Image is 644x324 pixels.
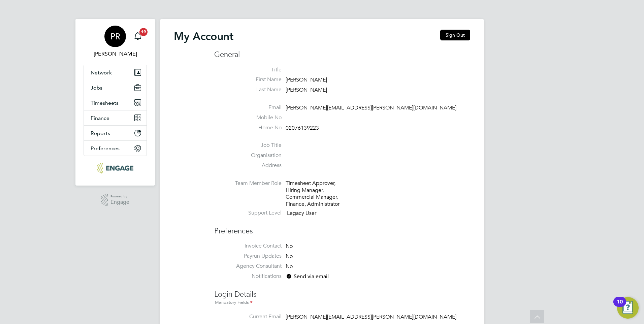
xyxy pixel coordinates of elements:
label: Support Level [214,209,282,217]
h3: Login Details [214,283,470,307]
span: No [286,253,293,260]
span: 19 [139,28,148,36]
span: Reports [91,130,110,136]
span: [PERSON_NAME][EMAIL_ADDRESS][PERSON_NAME][DOMAIN_NAME] [286,314,456,320]
button: Timesheets [84,95,147,110]
label: Notifications [214,273,282,280]
button: Sign Out [440,30,470,40]
a: PR[PERSON_NAME] [84,26,147,58]
label: Mobile No [214,114,282,121]
span: Pallvi Raghvani [84,50,147,58]
label: Title [214,66,282,73]
span: Send via email [286,273,329,280]
label: Payrun Updates [214,253,282,260]
label: Address [214,162,282,169]
div: 10 [617,302,623,311]
label: Current Email [214,313,282,320]
button: Jobs [84,80,147,95]
div: Timesheet Approver, Hiring Manager, Commercial Manager, Finance, Administrator [286,180,350,208]
span: Finance [91,115,109,121]
h3: Preferences [214,220,470,236]
span: [PERSON_NAME] [286,87,327,93]
label: Job Title [214,142,282,149]
button: Finance [84,110,147,125]
span: No [286,263,293,270]
span: Engage [110,199,129,205]
button: Reports [84,126,147,140]
label: Agency Consultant [214,263,282,270]
span: [PERSON_NAME] [286,77,327,84]
label: Home No [214,124,282,131]
label: Organisation [214,152,282,159]
span: Legacy User [287,210,316,217]
nav: Main navigation [75,19,155,186]
span: [PERSON_NAME][EMAIL_ADDRESS][PERSON_NAME][DOMAIN_NAME] [286,104,456,111]
img: ncclondon-logo-retina.png [97,163,133,173]
span: Jobs [91,85,102,91]
span: Network [91,69,112,76]
span: Powered by [110,194,129,199]
h2: My Account [174,30,233,43]
a: Go to home page [84,163,147,173]
label: First Name [214,76,282,83]
a: Powered byEngage [101,194,130,206]
label: Invoice Contact [214,242,282,250]
label: Last Name [214,86,282,93]
button: Open Resource Center, 10 new notifications [617,297,639,319]
span: No [286,243,293,250]
h3: General [214,50,470,60]
a: 19 [131,26,144,47]
span: PR [110,32,120,41]
label: Team Member Role [214,180,282,187]
span: 02076139223 [286,125,319,131]
label: Email [214,104,282,111]
span: Timesheets [91,100,119,106]
span: Preferences [91,145,120,152]
div: Mandatory Fields [214,299,470,306]
button: Preferences [84,141,147,156]
button: Network [84,65,147,80]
